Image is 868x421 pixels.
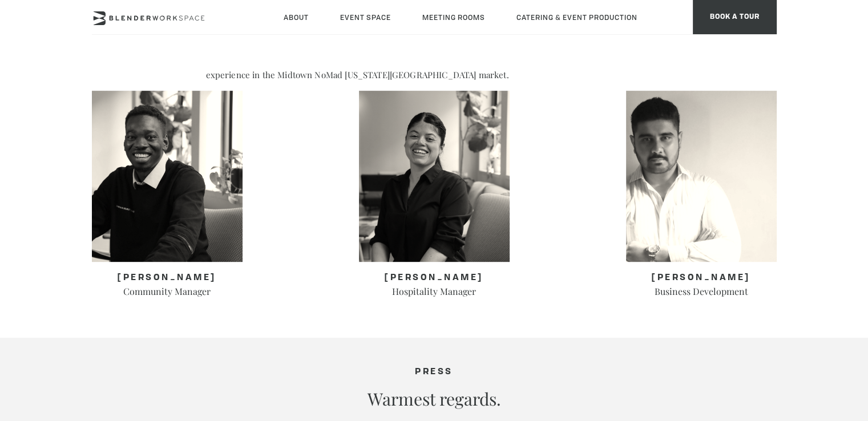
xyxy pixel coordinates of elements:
[92,273,243,283] h3: [PERSON_NAME]
[92,286,243,297] h4: Community Manager
[415,368,453,377] span: PRESS
[292,388,577,409] h2: Warmest regards.
[626,286,777,297] h4: Business Development
[811,366,868,421] iframe: Chat Widget
[359,286,510,297] h4: Hospitality Manager
[626,273,777,283] h3: [PERSON_NAME]
[359,273,510,283] h3: [PERSON_NAME]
